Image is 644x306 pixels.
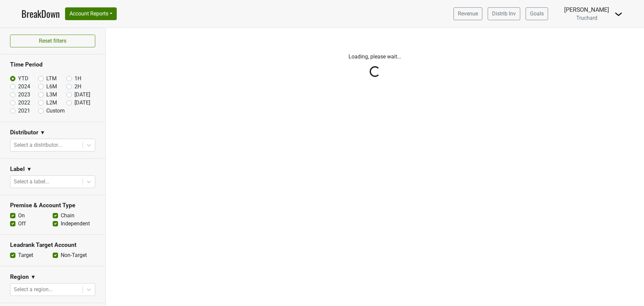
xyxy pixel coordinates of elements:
p: Loading, please wait... [189,53,561,61]
img: Dropdown Menu [614,10,623,18]
button: Account Reports [65,7,117,20]
a: Distrib Inv [488,7,520,20]
a: Revenue [453,7,482,20]
div: [PERSON_NAME] [564,5,609,14]
a: BreakDown [21,7,60,21]
a: Goals [526,7,548,20]
span: Truchard [576,15,597,21]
